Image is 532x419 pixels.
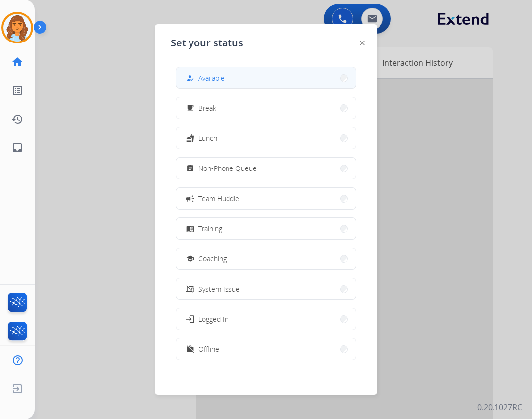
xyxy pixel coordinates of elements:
[11,113,23,125] mat-icon: history
[11,56,23,68] mat-icon: home
[198,73,225,83] span: Available
[176,308,356,330] button: Logged In
[198,193,239,204] span: Team Huddle
[198,284,240,294] span: System Issue
[186,345,194,353] mat-icon: work_off
[176,188,356,209] button: Team Huddle
[176,278,356,299] button: System Issue
[176,338,356,360] button: Offline
[185,314,195,324] mat-icon: login
[176,127,356,149] button: Lunch
[186,104,194,112] mat-icon: free_breakfast
[176,97,356,119] button: Break
[186,285,194,293] mat-icon: phonelink_off
[477,401,522,413] p: 0.20.1027RC
[171,36,243,50] span: Set your status
[198,253,227,264] span: Coaching
[185,193,195,203] mat-icon: campaign
[198,163,257,173] span: Non-Phone Queue
[198,103,216,113] span: Break
[198,314,228,324] span: Logged In
[11,84,23,96] mat-icon: list_alt
[186,224,194,233] mat-icon: menu_book
[176,158,356,179] button: Non-Phone Queue
[186,74,194,82] mat-icon: how_to_reg
[198,344,219,354] span: Offline
[176,248,356,269] button: Coaching
[3,14,31,42] img: avatar
[186,254,194,263] mat-icon: school
[198,223,222,234] span: Training
[186,164,194,172] mat-icon: assignment
[176,218,356,239] button: Training
[186,134,194,142] mat-icon: fastfood
[360,41,365,45] img: close-button
[176,67,356,88] button: Available
[198,133,217,143] span: Lunch
[11,142,23,154] mat-icon: inbox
